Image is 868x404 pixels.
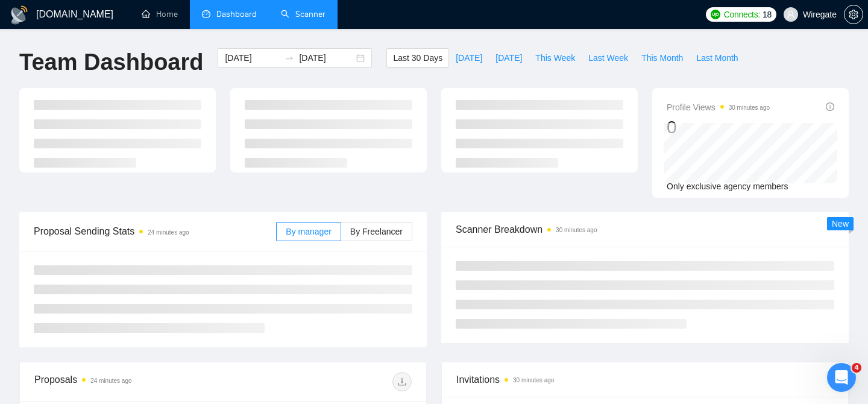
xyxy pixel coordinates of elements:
[667,181,788,191] span: Only exclusive agency members
[852,363,861,373] span: 4
[667,116,770,139] div: 0
[844,10,863,19] span: setting
[449,48,489,68] button: [DATE]
[456,372,834,387] span: Invitations
[495,51,522,65] span: [DATE]
[202,10,210,18] span: dashboard
[535,51,575,65] span: This Week
[635,48,690,68] button: This Month
[582,48,635,68] button: Last Week
[832,219,849,229] span: New
[827,363,856,392] iframe: Intercom live chat
[285,53,294,63] span: swap-right
[456,222,834,237] span: Scanner Breakdown
[588,51,628,65] span: Last Week
[763,8,772,21] span: 18
[787,10,795,19] span: user
[513,377,554,383] time: 30 minutes ago
[826,103,834,111] span: info-circle
[216,9,257,19] span: Dashboard
[456,51,482,65] span: [DATE]
[696,51,738,65] span: Last Month
[729,104,770,111] time: 30 minutes ago
[225,51,280,65] input: Start date
[529,48,582,68] button: This Week
[148,229,189,236] time: 24 minutes ago
[285,53,294,63] span: to
[34,224,276,239] span: Proposal Sending Stats
[724,8,760,21] span: Connects:
[34,372,223,391] div: Proposals
[19,48,203,77] h1: Team Dashboard
[281,9,325,19] a: searchScanner
[10,5,29,25] img: logo
[641,51,683,65] span: This Month
[350,227,403,236] span: By Freelancer
[690,48,744,68] button: Last Month
[844,10,863,19] a: setting
[711,10,720,19] img: upwork-logo.png
[667,100,770,115] span: Profile Views
[844,5,863,24] button: setting
[386,48,449,68] button: Last 30 Days
[90,377,131,384] time: 24 minutes ago
[286,227,331,236] span: By manager
[299,51,354,65] input: End date
[556,227,597,233] time: 30 minutes ago
[489,48,529,68] button: [DATE]
[393,51,442,65] span: Last 30 Days
[142,9,178,19] a: homeHome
